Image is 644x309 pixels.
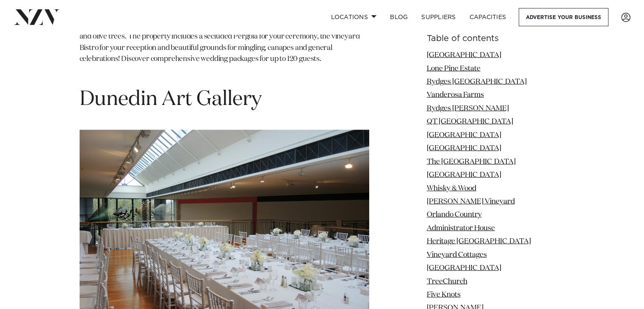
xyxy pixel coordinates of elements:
[427,52,501,59] a: [GEOGRAPHIC_DATA]
[427,105,509,112] a: Rydges [PERSON_NAME]
[80,89,262,110] span: Dunedin Art Gallery
[463,8,513,26] a: Capacities
[427,34,565,43] h6: Table of contents
[427,238,531,245] a: Heritage [GEOGRAPHIC_DATA]
[427,225,495,232] a: Administrator House
[427,265,501,272] a: [GEOGRAPHIC_DATA]
[427,198,515,205] a: [PERSON_NAME] Vineyard
[427,78,527,86] a: Rydges [GEOGRAPHIC_DATA]
[427,291,461,298] a: Five Knots
[324,8,383,26] a: Locations
[80,20,369,76] p: [GEOGRAPHIC_DATA] is a romantic venue in a sun-drenched valley, surrounded by vines and olive tre...
[427,171,501,179] a: [GEOGRAPHIC_DATA]
[427,132,501,139] a: [GEOGRAPHIC_DATA]
[427,278,467,285] a: TreeChurch
[427,185,476,192] a: Whisky & Wood
[427,118,513,125] a: QT [GEOGRAPHIC_DATA]
[519,8,608,26] a: Advertise your business
[415,8,462,26] a: SUPPLIERS
[427,65,481,72] a: Lone Pine Estate
[427,145,501,152] a: [GEOGRAPHIC_DATA]
[383,8,415,26] a: BLOG
[14,9,60,25] img: nzv-logo.png
[427,251,487,259] a: Vineyard Cottages
[427,158,516,166] a: The [GEOGRAPHIC_DATA]
[427,91,484,99] a: Vanderosa Farms
[427,211,482,218] a: Orlando Country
